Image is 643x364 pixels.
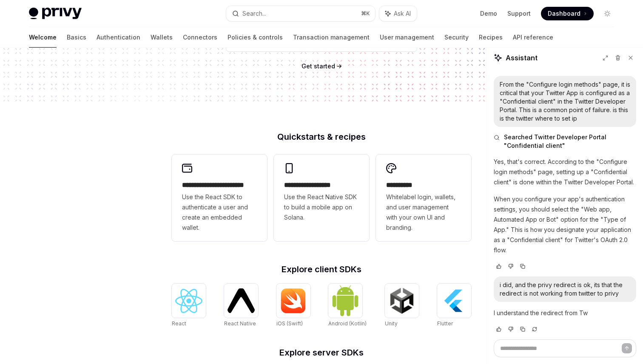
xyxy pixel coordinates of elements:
span: Whitelabel login, wallets, and user management with your own UI and branding. [386,192,461,233]
a: Welcome [29,27,57,48]
a: Dashboard [541,7,594,20]
h2: Explore client SDKs [172,265,471,274]
a: Connectors [183,27,217,48]
a: Transaction management [293,27,370,48]
a: Security [444,27,469,48]
h2: Quickstarts & recipes [172,133,471,141]
span: React [172,320,186,327]
span: Use the React SDK to authenticate a user and create an embedded wallet. [182,192,257,233]
img: Android (Kotlin) [332,285,359,316]
img: React Native [228,288,255,313]
a: API reference [513,27,553,48]
a: **** **** **** ***Use the React Native SDK to build a mobile app on Solana. [274,155,369,241]
span: Searched Twitter Developer Portal "Confidential client" [504,133,636,150]
img: Unity [388,287,415,314]
span: Flutter [437,320,453,327]
a: Android (Kotlin)Android (Kotlin) [328,284,367,328]
a: Basics [67,27,86,48]
span: iOS (Swift) [276,320,303,327]
span: Use the React Native SDK to build a mobile app on Solana. [284,192,359,223]
span: Unity [385,320,398,327]
span: ⌘ K [361,10,370,17]
a: Wallets [151,27,173,48]
img: iOS (Swift) [280,288,307,313]
img: Flutter [441,287,468,314]
div: i did, and the privy redirect is ok, its that the redirect is not working from twitter to privy [500,281,630,298]
a: UnityUnity [385,284,419,328]
a: Policies & controls [228,27,283,48]
img: React [175,289,202,313]
a: FlutterFlutter [437,284,471,328]
span: Android (Kotlin) [328,320,367,327]
div: From the "Configure login methods" page, it is critical that your Twitter App is configured as a ... [500,80,630,123]
a: iOS (Swift)iOS (Swift) [276,284,310,328]
a: Support [507,9,531,18]
button: Ask AI [379,6,417,21]
img: light logo [29,8,82,20]
span: Get started [302,62,335,70]
span: React Native [224,320,256,327]
a: Get started [302,62,335,71]
a: **** *****Whitelabel login, wallets, and user management with your own UI and branding. [376,155,471,241]
button: Searched Twitter Developer Portal "Confidential client" [494,133,636,150]
p: Yes, that's correct. According to the "Configure login methods" page, setting up a "Confidential ... [494,157,636,187]
a: User management [380,27,434,48]
p: When you configure your app's authentication settings, you should select the "Web app, Automated ... [494,194,636,255]
p: I understand the redirect from Tw [494,308,636,318]
a: Authentication [97,27,140,48]
div: Search... [242,8,266,19]
a: Recipes [479,27,503,48]
span: Ask AI [394,9,411,18]
h2: Explore server SDKs [172,348,471,357]
span: Dashboard [548,9,580,18]
a: Demo [480,9,497,18]
button: Send message [622,343,632,353]
span: Assistant [506,53,538,63]
a: React NativeReact Native [224,284,258,328]
button: Toggle dark mode [600,7,614,20]
button: Search...⌘K [226,6,375,21]
a: ReactReact [172,284,206,328]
